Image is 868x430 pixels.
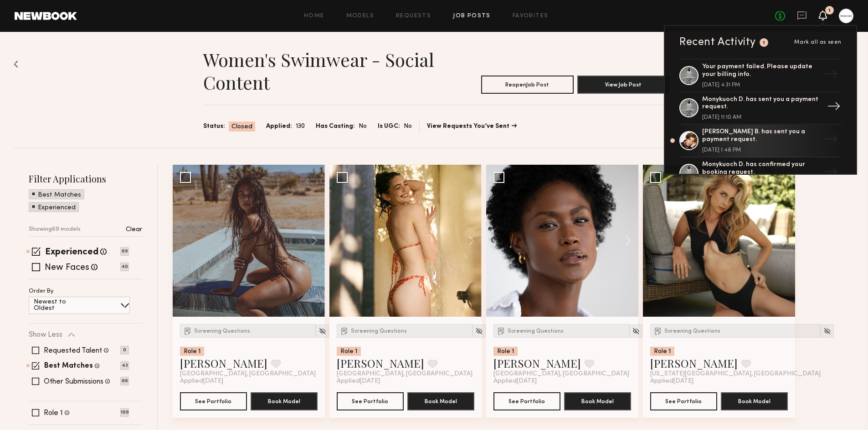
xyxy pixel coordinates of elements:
p: 0 [120,346,129,354]
div: [DATE] 1:48 PM [702,147,821,153]
div: Monykuoch D. has sent you a payment request. [702,96,821,111]
div: Role 1 [180,347,204,356]
a: [PERSON_NAME] [650,356,738,370]
div: → [823,96,844,120]
a: Job Posts [453,13,491,19]
button: Book Model [721,392,788,410]
div: Applied [DATE] [337,378,474,385]
p: 66 [120,377,129,385]
span: [US_STATE][GEOGRAPHIC_DATA], [GEOGRAPHIC_DATA] [650,370,821,378]
div: Applied [DATE] [493,378,631,385]
button: See Portfolio [337,392,404,410]
div: → [821,64,842,87]
button: See Portfolio [650,392,717,410]
a: Requests [396,13,431,19]
span: [GEOGRAPHIC_DATA], [GEOGRAPHIC_DATA] [493,370,629,378]
a: [PERSON_NAME] [337,356,424,370]
div: → [821,162,842,185]
h2: Filter Applications [29,172,142,185]
p: 109 [120,408,129,417]
div: 1 [763,40,765,46]
span: Closed [231,122,252,132]
a: [PERSON_NAME] B. has sent you a payment request.[DATE] 1:48 PM→ [679,125,842,157]
button: ReopenJob Post [481,76,574,94]
p: 40 [120,263,129,271]
p: Show Less [29,331,62,339]
a: Book Model [251,397,318,405]
span: Is UGC: [378,121,400,132]
div: Role 1 [493,347,518,356]
h1: Women's Swimwear - Social Content [203,48,437,94]
a: Book Model [564,397,631,405]
a: Book Model [721,397,788,405]
p: Newest to Oldest [34,299,88,312]
div: Applied [DATE] [180,378,318,385]
span: [GEOGRAPHIC_DATA], [GEOGRAPHIC_DATA] [180,370,316,378]
span: Mark all as seen [794,40,842,45]
img: Back to previous page [14,61,18,68]
span: 130 [296,121,305,132]
a: Home [304,13,324,19]
label: Best Matches [44,363,93,370]
button: See Portfolio [493,392,560,410]
img: Submission Icon [340,326,349,335]
img: Unhide Model [632,327,640,335]
a: Models [346,13,374,19]
div: Role 1 [337,347,361,356]
p: Showing 69 models [29,227,81,233]
button: Book Model [564,392,631,410]
a: Favorites [513,13,549,19]
div: [DATE] 4:31 PM [702,82,821,88]
button: Book Model [407,392,474,410]
span: Screening Questions [664,329,720,334]
span: Screening Questions [351,329,407,334]
a: [PERSON_NAME] [180,356,267,370]
p: 69 [120,247,129,256]
button: View Job Post [577,76,670,94]
span: No [359,121,367,132]
label: Other Submissions [44,378,103,385]
label: Experienced [45,248,98,257]
div: Applied [DATE] [650,378,788,385]
span: Status: [203,121,225,132]
span: Screening Questions [508,329,564,334]
a: View Requests You’ve Sent [427,123,517,130]
span: Applied: [266,121,292,132]
p: Order By [29,288,54,294]
div: Recent Activity [679,37,756,48]
button: See Portfolio [180,392,247,410]
div: Your payment failed. Please update your billing info. [702,63,821,79]
label: New Faces [45,263,89,273]
div: Role 1 [650,347,674,356]
img: Unhide Model [318,327,326,335]
p: Experienced [38,205,76,211]
span: Screening Questions [194,329,250,334]
label: Role 1 [44,410,63,417]
a: Monykuoch D. has confirmed your booking request.→ [679,157,842,190]
img: Submission Icon [653,326,663,335]
span: No [404,121,412,132]
a: Book Model [407,397,474,405]
a: Monykuoch D. has sent you a payment request.[DATE] 11:10 AM→ [679,92,842,125]
img: Unhide Model [475,327,483,335]
img: Unhide Model [823,327,831,335]
button: Book Model [251,392,318,410]
a: [PERSON_NAME] [493,356,581,370]
img: Submission Icon [183,326,192,335]
div: Monykuoch D. has confirmed your booking request. [702,161,821,177]
a: Your payment failed. Please update your billing info.[DATE] 4:31 PM→ [679,59,842,92]
img: Submission Icon [497,326,506,335]
div: → [821,129,842,152]
div: [PERSON_NAME] B. has sent you a payment request. [702,128,821,144]
div: [DATE] 11:10 AM [702,115,821,120]
span: Has Casting: [316,121,355,132]
label: Requested Talent [44,347,102,354]
p: Best Matches [38,192,81,198]
span: [GEOGRAPHIC_DATA], [GEOGRAPHIC_DATA] [337,370,473,378]
div: 1 [828,8,831,13]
